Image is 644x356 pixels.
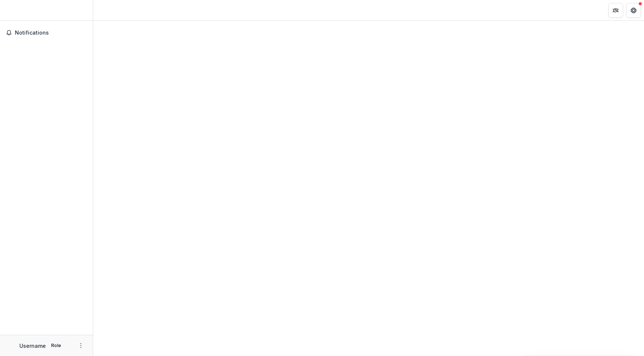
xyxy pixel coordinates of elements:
[626,3,641,18] button: Get Help
[608,3,623,18] button: Partners
[49,342,63,349] p: Role
[19,342,46,350] p: Username
[76,341,85,350] button: More
[3,27,90,39] button: Notifications
[15,30,87,36] span: Notifications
